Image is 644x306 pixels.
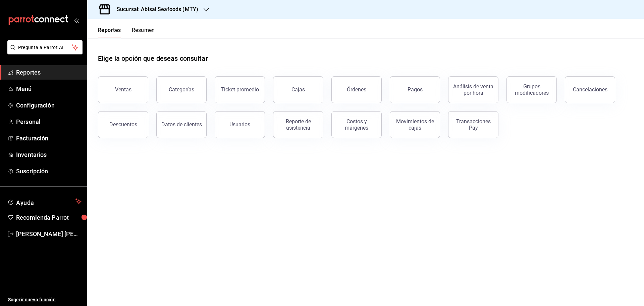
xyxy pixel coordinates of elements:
span: Configuración [16,101,82,110]
button: Datos de clientes [156,111,207,138]
span: [PERSON_NAME] [PERSON_NAME] [16,229,82,238]
div: Usuarios [229,121,250,128]
div: Cajas [291,86,305,94]
div: Cancelaciones [573,86,607,93]
button: Órdenes [331,76,382,103]
button: Reportes [98,27,121,38]
button: Reporte de asistencia [273,111,323,138]
div: Categorías [169,86,194,93]
button: Movimientos de cajas [390,111,440,138]
button: Transacciones Pay [448,111,498,138]
span: Sugerir nueva función [8,296,82,303]
span: Ayuda [16,198,73,206]
button: Ventas [98,76,148,103]
button: Pagos [390,76,440,103]
div: Ticket promedio [221,86,259,93]
span: Facturación [16,134,82,143]
span: Suscripción [16,167,82,176]
div: Grupos modificadores [511,83,552,96]
button: Pregunta a Parrot AI [7,40,83,54]
button: Usuarios [215,111,265,138]
div: Datos de clientes [161,121,202,128]
div: Órdenes [347,86,366,93]
h3: Sucursal: Abisal Seafoods (MTY) [111,5,198,13]
span: Pregunta a Parrot AI [18,44,72,51]
div: Transacciones Pay [452,118,494,131]
button: Grupos modificadores [506,76,557,103]
div: Costos y márgenes [336,118,377,131]
span: Inventarios [16,150,82,159]
button: Análisis de venta por hora [448,76,498,103]
div: Reporte de asistencia [277,118,319,131]
span: Menú [16,84,82,93]
span: Reportes [16,68,82,77]
button: Cancelaciones [565,76,615,103]
button: Ticket promedio [215,76,265,103]
a: Cajas [273,76,323,103]
div: navigation tabs [98,27,155,38]
span: Personal [16,117,82,126]
div: Movimientos de cajas [394,118,436,131]
button: Costos y márgenes [331,111,382,138]
button: Descuentos [98,111,148,138]
h1: Elige la opción que deseas consultar [98,53,208,63]
span: Recomienda Parrot [16,213,82,222]
button: Resumen [132,27,155,38]
div: Análisis de venta por hora [452,83,494,96]
div: Descuentos [109,121,137,128]
div: Pagos [408,86,423,93]
button: open_drawer_menu [74,17,79,23]
a: Pregunta a Parrot AI [5,49,83,56]
button: Categorías [156,76,207,103]
div: Ventas [115,86,131,93]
